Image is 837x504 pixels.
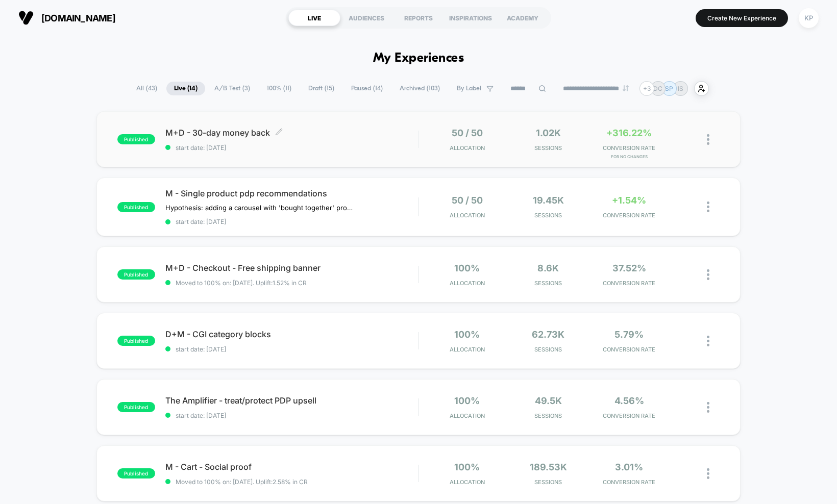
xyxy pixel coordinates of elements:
span: Allocation [450,144,485,152]
span: start date: [DATE] [165,412,418,419]
span: 50 / 50 [452,128,483,138]
img: close [707,201,709,212]
div: AUDIENCES [340,10,392,26]
img: Visually logo [18,10,34,26]
span: 1.02k [536,128,561,138]
span: The Amplifier - treat/protect PDP upsell [165,395,418,406]
img: close [707,269,709,280]
span: By Label [457,85,481,92]
span: Sessions [510,412,586,419]
img: close [707,134,709,145]
span: M - Cart - Social proof [165,462,418,472]
span: published [117,269,155,280]
span: published [117,336,155,346]
p: IS [678,85,683,92]
span: published [117,134,155,144]
span: [DOMAIN_NAME] [41,13,115,23]
span: Sessions [510,478,586,486]
span: Allocation [450,212,485,219]
span: M - Single product pdp recommendations [165,188,418,198]
img: end [623,85,629,91]
span: for no changes [591,154,667,159]
span: 100% [454,263,480,273]
span: 100% [454,395,480,406]
span: Sessions [510,280,586,287]
div: + 3 [639,81,654,96]
span: published [117,402,155,412]
span: Allocation [450,478,485,486]
span: 37.52% [612,263,646,273]
span: 50 / 50 [452,195,483,206]
span: start date: [DATE] [165,144,418,152]
span: Sessions [510,212,586,219]
span: +1.54% [612,195,646,206]
span: 62.73k [532,329,564,340]
span: CONVERSION RATE [591,346,667,353]
span: 100% [454,329,480,340]
span: 3.01% [615,462,643,472]
span: Moved to 100% on: [DATE] . Uplift: 1.52% in CR [176,279,307,287]
button: KP [796,8,822,29]
span: 100% ( 11 ) [259,82,299,95]
span: 19.45k [533,195,564,206]
span: start date: [DATE] [165,345,418,353]
span: start date: [DATE] [165,218,418,225]
span: Allocation [450,280,485,287]
span: All ( 43 ) [129,82,165,95]
div: LIVE [288,10,340,26]
span: Allocation [450,412,485,419]
span: 49.5k [535,395,562,406]
div: INSPIRATIONS [445,10,497,26]
span: CONVERSION RATE [591,478,667,486]
div: KP [799,8,819,28]
span: Archived ( 103 ) [392,82,448,95]
span: CONVERSION RATE [591,212,667,219]
span: 4.56% [614,395,644,406]
img: close [707,402,709,413]
span: published [117,468,155,478]
h1: My Experiences [373,51,464,66]
span: A/B Test ( 3 ) [207,82,258,95]
span: M+D - Checkout - Free shipping banner [165,263,418,273]
button: Create New Experience [696,9,788,27]
span: D+M - CGI category blocks [165,329,418,339]
span: Sessions [510,144,586,152]
div: ACADEMY [497,10,549,26]
img: close [707,336,709,346]
span: 189.53k [530,462,567,472]
div: REPORTS [392,10,445,26]
span: 100% [454,462,480,472]
span: published [117,202,155,212]
button: [DOMAIN_NAME] [15,10,118,26]
span: Hypothesis: adding a carousel with 'bought together' product recommendations to PDPs will increas... [165,204,355,212]
span: Allocation [450,346,485,353]
span: +316.22% [606,128,652,138]
p: DC [653,85,662,92]
span: Paused ( 14 ) [343,82,390,95]
span: M+D - 30-day money back [165,128,418,138]
span: CONVERSION RATE [591,280,667,287]
span: 8.6k [537,263,559,273]
span: Live ( 14 ) [166,82,205,95]
p: SP [665,85,673,92]
span: Moved to 100% on: [DATE] . Uplift: 2.58% in CR [176,478,308,486]
span: Sessions [510,346,586,353]
span: Draft ( 15 ) [301,82,342,95]
span: CONVERSION RATE [591,144,667,152]
span: 5.79% [614,329,644,340]
img: close [707,468,709,479]
span: CONVERSION RATE [591,412,667,419]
